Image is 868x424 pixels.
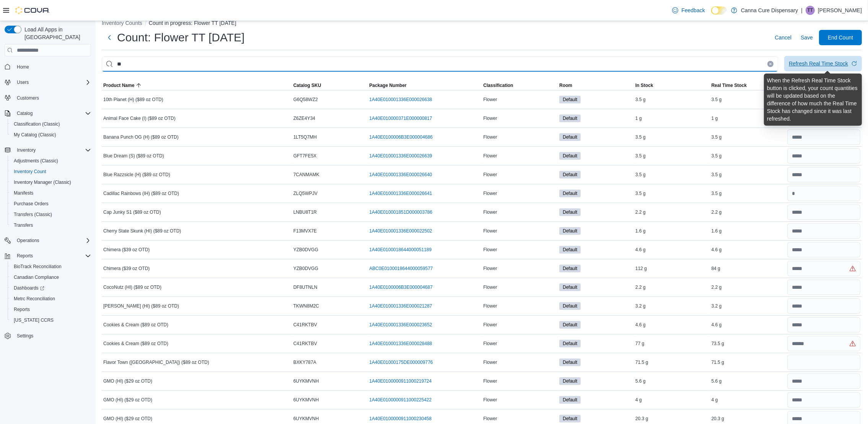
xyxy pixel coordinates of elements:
[710,226,786,236] div: 1.6 g
[369,322,432,328] a: 1A40E010001336E000023652
[11,283,91,293] span: Dashboards
[369,82,406,88] span: Package Number
[14,236,42,245] button: Operations
[293,153,317,159] span: GFT7FE5X
[563,396,577,403] span: Default
[11,262,65,271] a: BioTrack Reconciliation
[559,171,581,178] span: Default
[369,284,433,290] a: 1A40E0100006B3E000004687
[103,284,161,290] span: CocoNutz (HI) ($89 oz OTD)
[293,265,318,272] span: YZB0DVGG
[634,170,710,179] div: 3.5 g
[5,58,91,361] nav: Complex example
[710,377,786,386] div: 5.6 g
[14,251,91,260] span: Reports
[102,19,862,28] nav: An example of EuiBreadcrumbs
[17,79,29,85] span: Users
[563,190,577,197] span: Default
[103,134,179,140] span: Banana Punch OG (H) ($89 oz OTD)
[14,331,91,341] span: Settings
[14,109,91,118] span: Catalog
[710,301,786,311] div: 3.2 g
[767,61,774,67] button: Clear input
[2,330,94,341] button: Settings
[8,283,94,293] a: Dashboards
[14,296,55,302] span: Metrc Reconciliation
[369,115,432,121] a: 1A40E010000371E000000817
[293,303,319,309] span: TKWN8M2C
[559,359,581,366] span: Default
[483,134,497,140] span: Flower
[8,177,94,188] button: Inventory Manager (Classic)
[102,56,778,72] input: This is a search bar. After typing your query, hit enter to filter the results lower in the page.
[103,209,161,215] span: Cap Junky S1 ($89 oz OTD)
[293,97,318,103] span: G6Q58WZ2
[775,34,791,41] span: Cancel
[2,61,94,72] button: Home
[563,415,577,422] span: Default
[483,172,497,178] span: Flower
[483,322,497,328] span: Flower
[11,316,91,325] span: Washington CCRS
[14,62,91,71] span: Home
[483,82,513,88] span: Classification
[483,416,497,422] span: Flower
[710,283,786,292] div: 2.2 g
[11,316,57,325] a: [US_STATE] CCRS
[293,190,318,196] span: ZLQ5WPJV
[11,283,47,293] a: Dashboards
[789,60,848,67] div: Refresh Real Time Stock
[103,303,179,309] span: [PERSON_NAME] (HI) ($89 oz OTD)
[369,97,432,103] a: 1A40E010001336E000026638
[14,146,91,155] span: Inventory
[14,222,33,228] span: Transfers
[11,188,36,198] a: Manifests
[483,209,497,215] span: Flower
[563,96,577,103] span: Default
[634,81,710,90] button: In Stock
[103,247,150,253] span: Chimera ($39 oz OTD)
[563,209,577,216] span: Default
[559,321,581,329] span: Default
[8,293,94,304] button: Metrc Reconciliation
[2,235,94,246] button: Operations
[710,133,786,142] div: 3.5 g
[563,284,577,291] span: Default
[11,120,91,129] span: Classification (Classic)
[8,129,94,140] button: My Catalog (Classic)
[293,209,317,215] span: LNBU8T1R
[14,109,36,118] button: Catalog
[681,7,705,14] span: Feedback
[369,190,432,196] a: 1A40E010001336E000026641
[14,158,58,164] span: Adjustments (Classic)
[369,397,432,403] a: 1A40E0100000911000225422
[710,339,786,348] div: 73.5 g
[559,283,581,291] span: Default
[293,134,317,140] span: 1LT5Q7MH
[483,397,497,403] span: Flower
[559,377,581,385] span: Default
[634,377,710,386] div: 5.6 g
[634,114,710,123] div: 1 g
[368,81,482,90] button: Package Number
[563,321,577,328] span: Default
[11,305,33,314] a: Reports
[2,145,94,156] button: Inventory
[17,253,33,259] span: Reports
[292,81,368,90] button: Catalog SKU
[559,265,581,272] span: Default
[483,378,497,384] span: Flower
[563,359,577,366] span: Default
[17,147,36,153] span: Inventory
[563,171,577,178] span: Default
[8,315,94,326] button: [US_STATE] CCRS
[710,151,786,160] div: 3.5 g
[17,237,39,244] span: Operations
[14,78,32,87] button: Users
[741,6,798,15] p: Canna Cure Dispensary
[14,211,52,218] span: Transfers (Classic)
[767,77,859,123] div: When the Refresh Real Time Stock button is clicked, your count quantities will be updated based o...
[634,358,710,367] div: 71.5 g
[801,34,813,41] span: Save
